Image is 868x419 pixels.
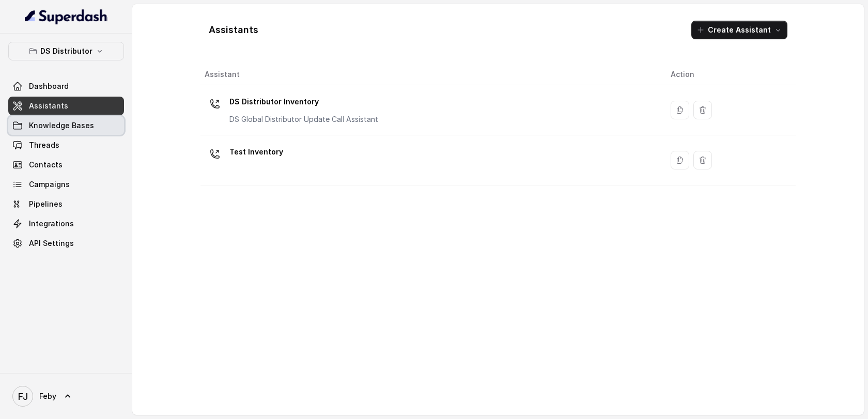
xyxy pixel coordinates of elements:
p: DS Distributor [40,45,92,57]
p: DS Distributor Inventory [229,94,378,110]
span: Feby [39,391,56,401]
a: Assistants [8,97,124,115]
a: Integrations [8,214,124,233]
span: Integrations [29,219,74,229]
button: DS Distributor [8,42,124,60]
span: Knowledge Bases [29,120,94,131]
span: Campaigns [29,179,70,190]
a: Contacts [8,156,124,174]
th: Assistant [200,64,662,85]
text: FJ [18,391,28,402]
h1: Assistants [209,22,258,38]
a: Campaigns [8,175,124,194]
button: Create Assistant [691,21,787,39]
span: Pipelines [29,199,63,209]
span: API Settings [29,238,74,249]
a: Threads [8,136,124,154]
a: Feby [8,382,124,411]
a: API Settings [8,234,124,253]
p: DS Global Distributor Update Call Assistant [229,114,378,125]
span: Threads [29,140,59,150]
a: Pipelines [8,195,124,213]
p: Test Inventory [229,144,283,160]
span: Dashboard [29,81,69,91]
span: Assistants [29,101,68,111]
a: Dashboard [8,77,124,96]
a: Knowledge Bases [8,116,124,135]
th: Action [662,64,796,85]
img: light.svg [25,8,108,25]
span: Contacts [29,160,63,170]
